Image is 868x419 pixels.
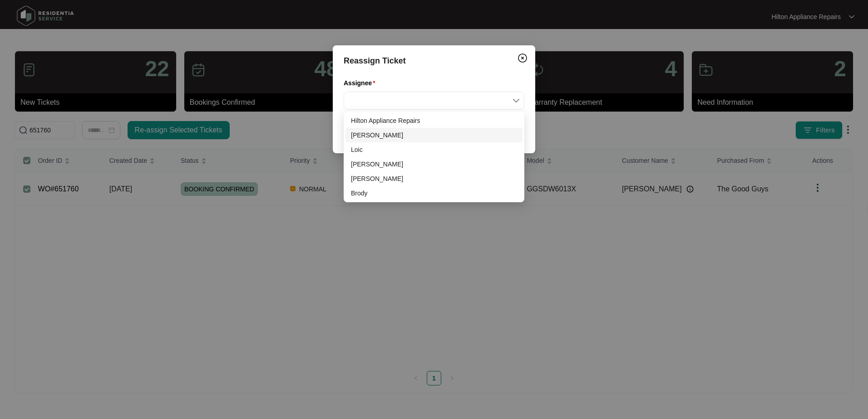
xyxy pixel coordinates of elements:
div: Brody [345,186,523,200]
div: Evan [345,171,523,186]
div: Loic [351,145,517,155]
div: Brody [351,188,517,198]
input: Assignee [349,92,519,109]
div: Loic [345,142,523,157]
div: [PERSON_NAME] [351,159,517,169]
div: Hilton Appliance Repairs [345,113,523,128]
div: [PERSON_NAME] [351,174,517,184]
div: Dean [345,128,523,142]
label: Assignee [344,78,379,88]
div: Joel [345,157,523,171]
div: Reassign Ticket [344,54,524,67]
button: Close [515,51,530,65]
div: Hilton Appliance Repairs [351,116,517,126]
img: closeCircle [517,53,528,63]
div: [PERSON_NAME] [351,130,517,140]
